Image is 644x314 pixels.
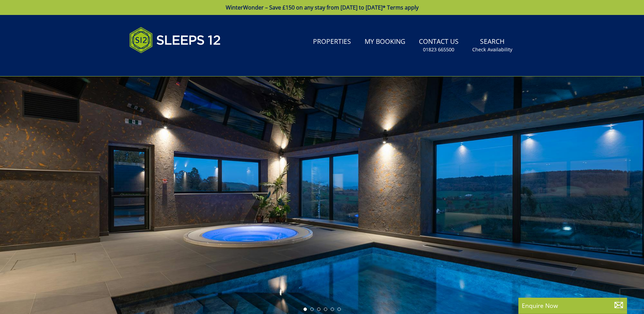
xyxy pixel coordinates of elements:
[126,61,197,67] iframe: Customer reviews powered by Trustpilot
[423,46,454,53] small: 01823 665500
[470,34,515,56] a: SearchCheck Availability
[416,34,461,56] a: Contact Us01823 665500
[362,34,408,50] a: My Booking
[522,301,624,310] p: Enquire Now
[472,46,512,53] small: Check Availability
[129,23,221,57] img: Sleeps 12
[310,34,354,50] a: Properties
